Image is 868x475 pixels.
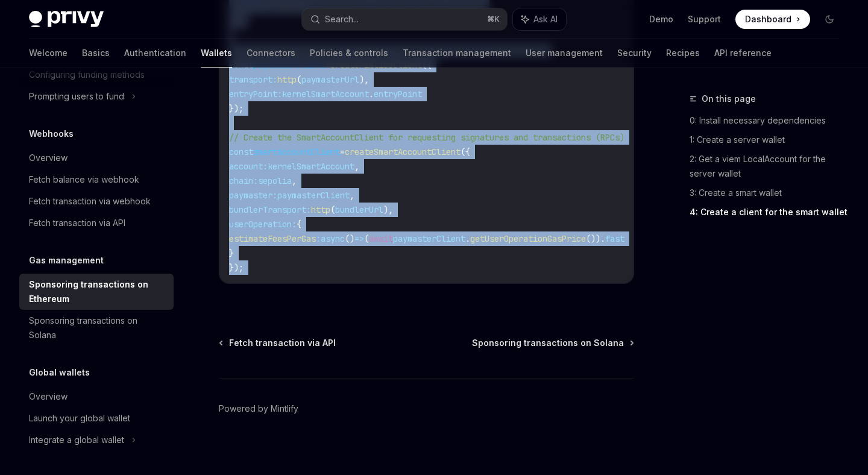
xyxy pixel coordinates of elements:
a: Dashboard [735,10,810,29]
span: entryPoint [374,89,422,99]
div: Search... [325,12,359,27]
span: ()). [586,233,605,244]
span: chain: [229,175,258,186]
span: . [465,233,470,244]
a: Demo [649,13,673,25]
span: smartAccountClient [253,146,340,157]
span: ), [359,74,369,85]
a: 4: Create a client for the smart wallet [690,203,849,222]
a: Fetch transaction via API [19,212,174,234]
span: http [277,74,297,85]
a: Fetch transaction via webhook [19,190,174,212]
span: , [350,190,354,201]
span: entryPoint: [229,89,282,99]
span: fast [605,233,624,244]
span: Sponsoring transactions on Solana [472,337,624,349]
span: ⌘ K [487,14,500,24]
div: Overview [29,389,68,404]
a: 1: Create a server wallet [690,130,849,149]
a: Overview [19,386,174,407]
span: // Create the SmartAccountClient for requesting signatures and transactions (RPCs) [229,132,624,143]
span: userOperation: [229,219,297,230]
a: 3: Create a smart wallet [690,183,849,203]
a: Overview [19,147,174,169]
div: Fetch transaction via webhook [29,194,151,209]
span: On this page [702,92,756,106]
span: transport: [229,74,277,85]
span: paymasterClient [393,233,465,244]
span: , [292,175,297,186]
a: Wallets [201,39,232,68]
a: Sponsoring transactions on Solana [19,310,174,346]
div: Integrate a global wallet [29,433,124,447]
span: await [369,233,393,244]
a: Policies & controls [310,39,388,68]
span: paymasterClient [277,190,350,201]
div: Fetch transaction via API [29,216,125,230]
span: { [297,219,301,230]
span: }); [229,262,244,273]
span: ( [364,233,369,244]
div: Launch your global wallet [29,411,130,426]
div: Prompting users to fund [29,89,124,104]
span: paymasterUrl [301,74,359,85]
a: 0: Install necessary dependencies [690,111,849,130]
span: ( [330,204,335,215]
h5: Gas management [29,253,104,268]
div: Fetch balance via webhook [29,172,139,187]
a: Welcome [29,39,68,68]
span: paymaster: [229,190,277,201]
span: getUserOperationGasPrice [470,233,586,244]
span: : [316,233,321,244]
span: , [354,161,359,172]
span: ), [383,204,393,215]
div: Sponsoring transactions on Ethereum [29,277,166,306]
a: User management [526,39,603,68]
span: Dashboard [745,13,791,25]
span: kernelSmartAccount [282,89,369,99]
a: Recipes [666,39,700,68]
span: }); [229,103,244,114]
span: createSmartAccountClient [345,146,461,157]
span: ({ [461,146,470,157]
span: kernelSmartAccount [268,161,354,172]
span: account: [229,161,268,172]
span: () [345,233,354,244]
span: Fetch transaction via API [229,337,336,349]
h5: Webhooks [29,127,74,141]
a: Launch your global wallet [19,407,174,429]
a: Connectors [247,39,295,68]
span: Ask AI [533,13,558,25]
a: Transaction management [403,39,511,68]
a: Authentication [124,39,186,68]
div: Sponsoring transactions on Solana [29,313,166,342]
a: Fetch transaction via API [220,337,336,349]
h5: Global wallets [29,365,90,380]
button: Ask AI [513,8,566,30]
a: Powered by Mintlify [219,403,298,415]
span: => [354,233,364,244]
div: Overview [29,151,68,165]
span: = [340,146,345,157]
a: Basics [82,39,110,68]
a: Support [688,13,721,25]
a: Sponsoring transactions on Ethereum [19,274,174,310]
span: ( [297,74,301,85]
span: bundlerUrl [335,204,383,215]
span: } [229,248,234,259]
span: bundlerTransport: [229,204,311,215]
span: http [311,204,330,215]
a: API reference [714,39,772,68]
a: 2: Get a viem LocalAccount for the server wallet [690,149,849,183]
span: . [369,89,374,99]
img: dark logo [29,11,104,28]
button: Search...⌘K [302,8,506,30]
a: Sponsoring transactions on Solana [472,337,633,349]
span: async [321,233,345,244]
span: const [229,146,253,157]
span: estimateFeesPerGas [229,233,316,244]
a: Fetch balance via webhook [19,169,174,190]
span: sepolia [258,175,292,186]
button: Toggle dark mode [820,10,839,29]
a: Security [617,39,652,68]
